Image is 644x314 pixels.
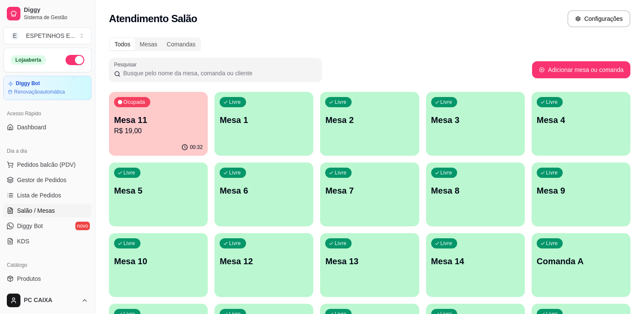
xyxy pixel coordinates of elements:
button: LivreMesa 6 [215,163,313,226]
p: Livre [546,240,558,247]
span: Diggy Bot [17,222,43,230]
p: Livre [335,169,346,176]
a: Dashboard [3,120,92,134]
div: Mesas [135,38,162,50]
span: E [11,31,19,40]
a: Salão / Mesas [3,204,92,217]
p: Mesa 5 [114,185,203,197]
a: DiggySistema de Gestão [3,3,92,24]
p: Livre [441,240,452,247]
span: Dashboard [17,123,46,131]
p: 00:32 [190,144,203,151]
button: LivreMesa 1 [215,92,313,156]
p: Livre [229,169,241,176]
p: Mesa 2 [325,114,414,126]
a: Lista de Pedidos [3,188,92,202]
p: Mesa 14 [431,255,520,267]
span: Diggy [24,6,88,14]
p: R$ 19,00 [114,126,203,136]
h2: Atendimento Salão [109,12,197,26]
p: Livre [229,240,241,247]
span: Salão / Mesas [17,206,55,215]
button: Adicionar mesa ou comanda [532,61,630,78]
p: Mesa 6 [220,185,308,197]
input: Pesquisar [120,69,317,77]
button: LivreMesa 13 [320,233,419,297]
div: Comandas [162,38,200,50]
span: Gestor de Pedidos [17,176,66,184]
button: Select a team [3,27,92,44]
div: Dia a dia [3,144,92,158]
button: Pedidos balcão (PDV) [3,158,92,171]
button: LivreMesa 8 [426,163,525,226]
button: LivreMesa 7 [320,163,419,226]
button: LivreMesa 14 [426,233,525,297]
a: Produtos [3,272,92,285]
span: KDS [17,237,29,245]
button: LivreComanda A [532,233,630,297]
p: Livre [441,99,452,106]
p: Livre [123,240,135,247]
button: Alterar Status [66,55,84,65]
p: Mesa 4 [537,114,625,126]
p: Livre [441,169,452,176]
p: Livre [546,99,558,106]
p: Livre [229,99,241,106]
span: Produtos [17,274,41,283]
button: LivreMesa 9 [532,163,630,226]
span: Sistema de Gestão [24,14,88,21]
div: Todos [110,38,135,50]
p: Mesa 8 [431,185,520,197]
button: Configurações [567,10,630,27]
p: Mesa 1 [220,114,308,126]
p: Mesa 9 [537,185,625,197]
div: Loja aberta [11,55,46,65]
p: Comanda A [537,255,625,267]
p: Mesa 12 [220,255,308,267]
a: Gestor de Pedidos [3,173,92,187]
button: LivreMesa 2 [320,92,419,156]
button: LivreMesa 10 [109,233,208,297]
article: Renovação automática [14,88,65,95]
button: LivreMesa 12 [215,233,313,297]
p: Ocupada [123,99,145,106]
p: Mesa 10 [114,255,203,267]
p: Mesa 3 [431,114,520,126]
button: LivreMesa 4 [532,92,630,156]
button: PC CAIXA [3,290,92,311]
div: ESPETINHOS E ... [26,31,75,40]
a: KDS [3,234,92,248]
p: Mesa 11 [114,114,203,126]
p: Mesa 13 [325,255,414,267]
p: Livre [123,169,135,176]
article: Diggy Bot [16,80,40,87]
p: Mesa 7 [325,185,414,197]
button: LivreMesa 5 [109,163,208,226]
button: OcupadaMesa 11R$ 19,0000:32 [109,92,208,156]
span: Pedidos balcão (PDV) [17,160,76,169]
button: LivreMesa 3 [426,92,525,156]
label: Pesquisar [114,61,140,68]
p: Livre [335,99,346,106]
a: Diggy BotRenovaçãoautomática [3,76,92,100]
div: Acesso Rápido [3,107,92,120]
p: Livre [335,240,346,247]
a: Diggy Botnovo [3,219,92,233]
p: Livre [546,169,558,176]
span: PC CAIXA [24,297,78,304]
div: Catálogo [3,258,92,272]
span: Lista de Pedidos [17,191,61,200]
